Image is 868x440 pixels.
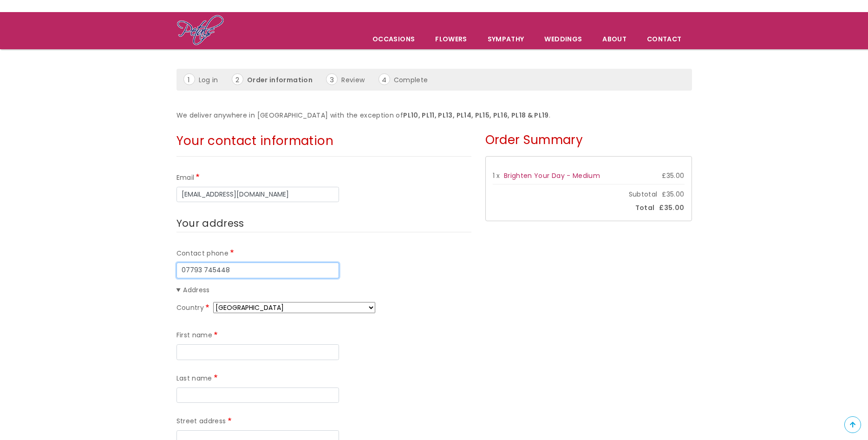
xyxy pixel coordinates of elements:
a: Contact [637,29,691,49]
span: £35.00 [659,203,684,214]
a: Sympathy [478,29,534,49]
span: £35.00 [662,189,684,200]
li: Order information [232,73,324,86]
label: First name [176,330,220,341]
span: Total [631,203,659,214]
a: Brighten Your Day - Medium [504,171,600,180]
li: Log in [183,73,230,86]
span: Subtotal [624,189,662,200]
p: We deliver anywhere in [GEOGRAPHIC_DATA] with the exception of . [176,110,692,121]
td: 1 x [493,168,504,184]
h3: Order Summary [485,128,692,155]
label: Country [176,302,211,314]
a: Flowers [425,29,476,49]
span: Occasions [363,29,424,49]
strong: PL10, PL11, PL13, PL14, PL15, PL16, PL18 & PL19 [403,111,548,120]
label: Contact phone [176,248,236,259]
summary: Address [176,285,471,296]
li: Review [326,73,376,86]
img: Home [176,14,224,47]
span: Your contact information [176,132,333,149]
label: Last name [176,373,220,384]
li: Complete [379,73,440,86]
td: £35.00 [650,168,684,184]
label: Street address [176,416,233,427]
span: Your address [176,217,244,230]
a: About [593,29,636,49]
span: Weddings [535,29,592,49]
label: Email [176,172,202,184]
